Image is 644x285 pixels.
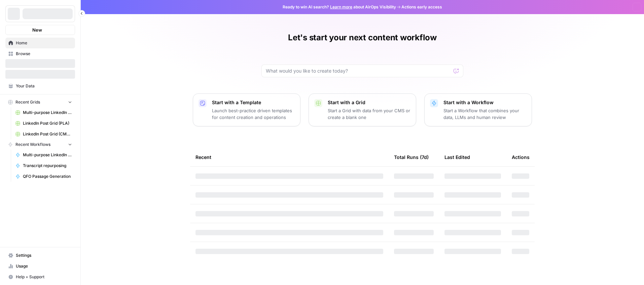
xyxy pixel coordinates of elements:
[212,99,295,106] p: Start with a Template
[309,93,416,126] button: Start with a GridStart a Grid with data from your CMS or create a blank one
[12,107,75,118] a: Multi-purpose LinkedIn Workflow Grid
[5,139,75,150] button: Recent Workflows
[15,141,50,148] span: Recent Workflows
[424,93,532,126] button: Start with a WorkflowStart a Workflow that combines your data, LLMs and human review
[401,4,442,10] span: Actions early access
[16,40,72,46] span: Home
[443,99,526,106] p: Start with a Workflow
[16,51,72,57] span: Browse
[512,148,530,166] div: Actions
[394,148,429,166] div: Total Runs (7d)
[16,263,72,269] span: Usage
[5,48,75,59] a: Browse
[5,97,75,107] button: Recent Grids
[23,152,72,158] span: Multi-purpose LinkedIn Workflow
[443,107,526,121] p: Start a Workflow that combines your data, LLMs and human review
[5,25,75,35] button: New
[12,150,75,160] a: Multi-purpose LinkedIn Workflow
[266,68,451,74] input: What would you like to create today?
[330,4,352,9] a: Learn more
[12,171,75,182] a: QFO Passage Generation
[195,148,383,166] div: Recent
[32,27,42,33] span: New
[212,107,295,121] p: Launch best-practice driven templates for content creation and operations
[328,99,410,106] p: Start with a Grid
[23,110,72,116] span: Multi-purpose LinkedIn Workflow Grid
[12,118,75,129] a: LinkedIn Post Grid (PLA)
[283,4,396,10] span: Ready to win AI search? about AirOps Visibility
[5,272,75,282] button: Help + Support
[5,250,75,261] a: Settings
[444,148,470,166] div: Last Edited
[15,99,40,105] span: Recent Grids
[16,252,72,258] span: Settings
[23,173,72,179] span: QFO Passage Generation
[23,131,72,137] span: LinkedIn Post Grid (CMOA)
[328,107,410,121] p: Start a Grid with data from your CMS or create a blank one
[288,32,437,43] h1: Let's start your next content workflow
[12,160,75,171] a: Transcript repurposing
[12,129,75,139] a: LinkedIn Post Grid (CMOA)
[23,120,72,126] span: LinkedIn Post Grid (PLA)
[5,38,75,48] a: Home
[193,93,300,126] button: Start with a TemplateLaunch best-practice driven templates for content creation and operations
[16,83,72,89] span: Your Data
[5,81,75,91] a: Your Data
[5,261,75,272] a: Usage
[23,163,72,169] span: Transcript repurposing
[16,274,72,280] span: Help + Support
